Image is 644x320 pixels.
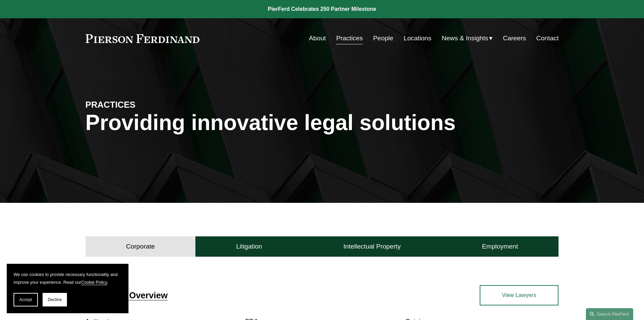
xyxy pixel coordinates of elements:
[536,32,558,45] a: Contact
[586,308,633,320] a: Search this site
[482,242,518,251] h4: Employment
[19,297,32,302] span: Accept
[480,285,558,305] a: View Lawyers
[236,242,262,251] h4: Litigation
[86,291,168,300] a: Corporate Overview
[14,271,122,286] p: We use cookies to provide necessary functionality and improve your experience. Read our .
[442,33,488,44] span: News & Insights
[503,32,526,45] a: Careers
[86,110,559,135] h1: Providing innovative legal solutions
[336,32,363,45] a: Practices
[309,32,326,45] a: About
[48,297,62,302] span: Decline
[373,32,393,45] a: People
[14,293,38,306] button: Accept
[343,242,401,251] h4: Intellectual Property
[126,242,155,251] h4: Corporate
[43,293,67,306] button: Decline
[442,32,493,45] a: folder dropdown
[404,32,431,45] a: Locations
[86,99,204,110] h4: PRACTICES
[7,264,128,313] section: Cookie banner
[81,280,107,285] a: Cookie Policy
